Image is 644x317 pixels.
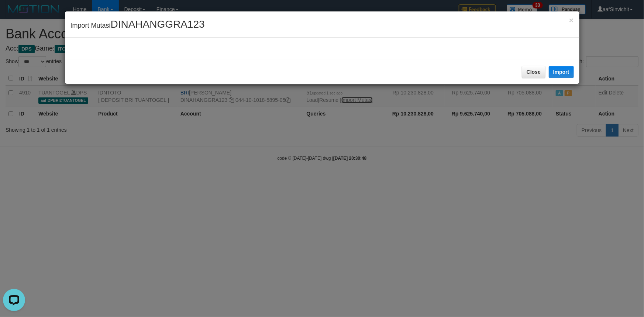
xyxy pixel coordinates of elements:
[549,66,574,78] button: Import
[70,22,205,29] span: Import Mutasi
[522,66,545,78] button: Close
[3,3,25,25] button: Open LiveChat chat widget
[111,18,205,30] span: DINAHANGGRA123
[569,16,574,24] button: Close
[569,16,574,24] span: ×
